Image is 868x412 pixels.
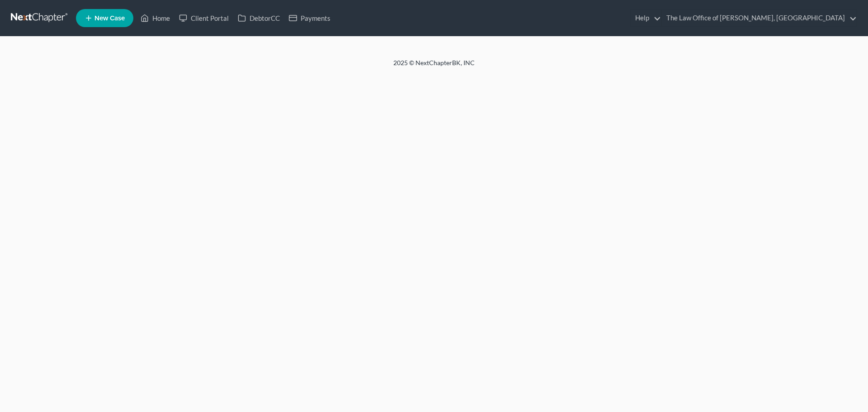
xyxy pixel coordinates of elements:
a: Help [631,10,661,26]
a: DebtorCC [233,10,284,26]
a: Home [136,10,175,26]
a: The Law Office of [PERSON_NAME], [GEOGRAPHIC_DATA] [662,10,857,26]
new-legal-case-button: New Case [76,9,133,27]
a: Payments [284,10,335,26]
a: Client Portal [175,10,233,26]
div: 2025 © NextChapterBK, INC [176,58,692,75]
